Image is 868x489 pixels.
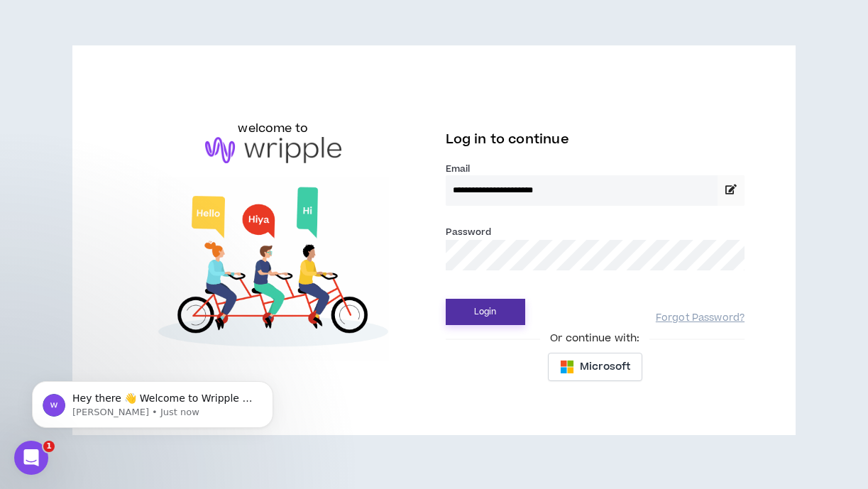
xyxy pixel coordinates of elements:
[446,226,492,238] label: Password
[580,359,630,375] span: Microsoft
[540,331,649,346] span: Or continue with:
[43,441,55,452] span: 1
[238,120,308,137] h6: welcome to
[548,353,642,381] button: Microsoft
[14,441,48,475] iframe: Intercom live chat
[446,299,525,325] button: Login
[656,312,745,325] a: Forgot Password?
[123,177,423,361] img: Welcome to Wripple
[446,131,569,148] span: Log in to continue
[205,137,341,164] img: logo-brand.png
[11,351,295,451] iframe: Intercom notifications message
[446,163,745,175] label: Email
